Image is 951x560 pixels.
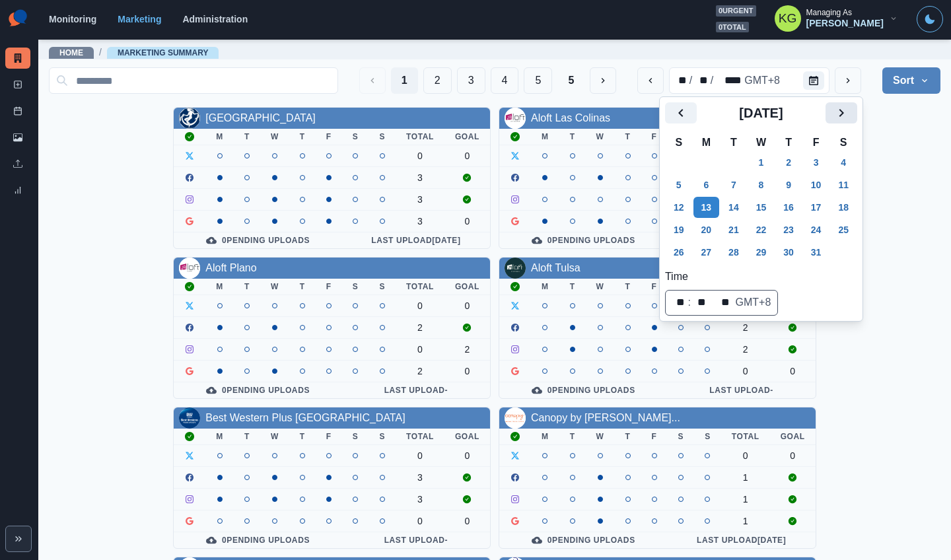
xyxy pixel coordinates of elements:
[835,67,861,94] button: next
[666,174,692,195] button: Sunday, October 5, 2025
[406,366,434,376] div: 2
[803,174,829,195] button: Friday, October 10, 2025
[665,102,697,123] button: Previous
[779,3,797,34] div: Katrina Gallardo
[775,197,802,218] button: Thursday, October 16, 2025
[615,129,641,145] th: T
[491,67,519,94] button: Page 4
[665,134,857,263] table: October 2025
[455,366,479,376] div: 0
[743,73,781,88] div: time zone
[455,216,479,227] div: 0
[457,67,485,94] button: Page 3
[5,100,30,122] a: Post Schedule
[641,129,668,145] th: F
[688,73,693,88] div: /
[732,322,759,333] div: 2
[5,48,30,69] a: Marketing Summary
[716,5,756,17] span: 0 urgent
[205,279,234,295] th: M
[803,152,829,173] button: Friday, October 3, 2025
[781,450,805,461] div: 0
[342,129,369,145] th: S
[205,112,316,123] a: [GEOGRAPHIC_DATA]
[665,102,857,316] div: Calendar
[260,429,289,445] th: W
[406,322,434,333] div: 2
[666,197,692,218] button: Sunday, October 12, 2025
[615,279,641,295] th: T
[709,73,715,88] div: /
[99,46,102,59] span: /
[5,74,30,95] a: New Post
[803,197,829,218] button: Friday, October 17, 2025
[455,300,479,311] div: 0
[444,279,490,295] th: Goal
[369,129,396,145] th: S
[775,174,802,195] button: Thursday, October 9, 2025
[641,429,668,445] th: F
[49,46,219,59] nav: breadcrumb
[586,279,615,295] th: W
[510,535,657,545] div: 0 Pending Uploads
[406,172,434,183] div: 3
[732,472,759,483] div: 1
[505,407,526,429] img: 448283599303931
[559,429,586,445] th: T
[455,151,479,161] div: 0
[234,429,260,445] th: T
[721,429,770,445] th: Total
[559,129,586,145] th: T
[590,67,616,94] button: Next Media
[748,174,775,195] button: Wednesday, October 8, 2025
[406,151,434,161] div: 0
[406,516,434,526] div: 0
[748,219,775,240] button: Wednesday, October 22, 2025
[406,216,434,227] div: 3
[693,197,720,218] button: Today, Monday, October 13, 2025 selected
[586,129,615,145] th: W
[406,472,434,483] div: 3
[234,279,260,295] th: T
[531,279,559,295] th: M
[353,535,479,545] div: Last Upload -
[369,429,396,445] th: S
[260,129,289,145] th: W
[666,219,692,240] button: Sunday, October 19, 2025
[289,429,316,445] th: T
[59,48,83,57] a: Home
[668,429,695,445] th: S
[118,48,209,57] a: Marketing Summary
[686,295,691,310] div: :
[615,429,641,445] th: T
[693,73,709,88] div: day
[665,269,849,285] label: Time
[455,344,479,355] div: 2
[182,14,248,24] a: Administration
[444,429,490,445] th: Goal
[289,129,316,145] th: T
[5,127,30,148] a: Media Library
[732,450,759,461] div: 0
[359,67,386,94] button: Previous
[678,535,805,545] div: Last Upload [DATE]
[179,108,200,129] img: 284157519576
[802,134,830,151] th: F
[184,235,332,246] div: 0 Pending Uploads
[179,407,200,429] img: 107591225556643
[524,67,552,94] button: Page 5
[665,102,857,263] div: October 2025
[455,450,479,461] div: 0
[531,412,680,423] a: Canopy by [PERSON_NAME]...
[678,385,805,396] div: Last Upload -
[316,279,342,295] th: F
[781,366,805,376] div: 0
[641,279,668,295] th: F
[406,194,434,205] div: 3
[734,295,772,310] div: time zone
[803,71,824,90] button: Calendar
[693,219,720,240] button: Monday, October 20, 2025
[289,279,316,295] th: T
[775,152,802,173] button: Thursday, October 2, 2025
[697,105,826,121] h2: [DATE]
